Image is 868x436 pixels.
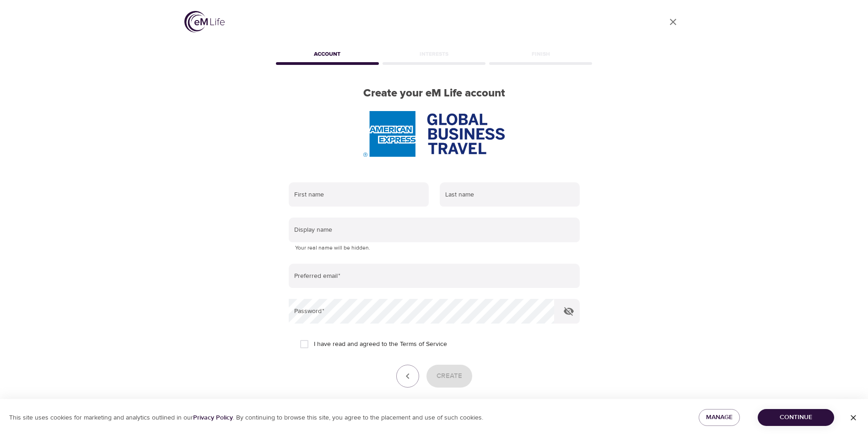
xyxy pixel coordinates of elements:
[274,87,594,100] h2: Create your eM Life account
[184,11,225,32] img: logo
[363,111,504,157] img: AmEx%20GBT%20logo.png
[314,340,447,349] span: I have read and agreed to the
[295,244,573,253] p: Your real name will be hidden.
[706,412,733,423] span: Manage
[758,409,834,426] button: Continue
[193,414,233,422] a: Privacy Policy
[400,340,447,349] a: Terms of Service
[765,412,827,423] span: Continue
[699,409,740,426] button: Manage
[662,11,684,33] a: close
